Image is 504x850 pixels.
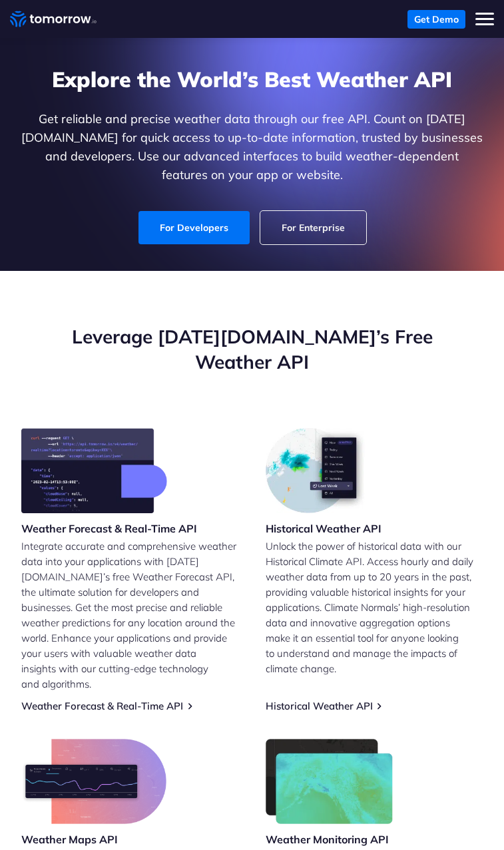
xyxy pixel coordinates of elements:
[21,538,239,692] p: Integrate accurate and comprehensive weather data into your applications with [DATE][DOMAIN_NAME]...
[21,65,483,94] h1: Explore the World’s Best Weather API
[266,521,381,536] h3: Historical Weather API
[21,700,183,712] a: Weather Forecast & Real-Time API
[21,832,166,847] h3: Weather Maps API
[407,10,465,29] a: Get Demo
[10,9,97,29] a: Home link
[260,211,366,244] a: For Enterprise
[266,832,393,847] h3: Weather Monitoring API
[21,521,197,536] h3: Weather Forecast & Real-Time API
[475,10,494,29] button: Toggle mobile menu
[266,538,483,676] p: Unlock the power of historical data with our Historical Climate API. Access hourly and daily weat...
[266,700,373,712] a: Historical Weather API
[21,324,483,375] h2: Leverage [DATE][DOMAIN_NAME]’s Free Weather API
[21,110,483,184] p: Get reliable and precise weather data through our free API. Count on [DATE][DOMAIN_NAME] for quic...
[138,211,250,244] a: For Developers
